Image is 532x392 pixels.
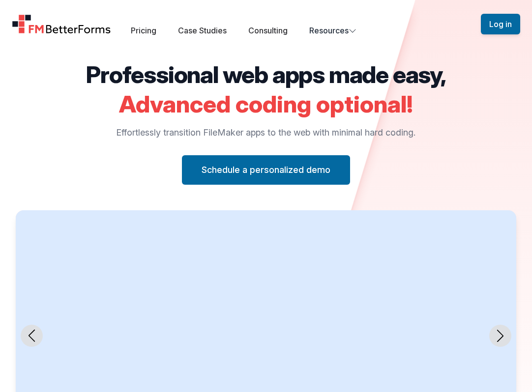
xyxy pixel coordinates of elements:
a: Consulting [248,26,288,35]
a: Pricing [131,26,156,35]
h2: Advanced coding optional! [86,92,446,116]
a: Case Studies [178,26,227,35]
button: Resources [309,25,356,36]
p: Effortlessly transition FileMaker apps to the web with minimal hard coding. [86,126,446,140]
button: Log in [481,14,520,34]
h2: Professional web apps made easy, [86,63,446,86]
button: Schedule a personalized demo [182,155,350,185]
a: Home [12,14,111,34]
